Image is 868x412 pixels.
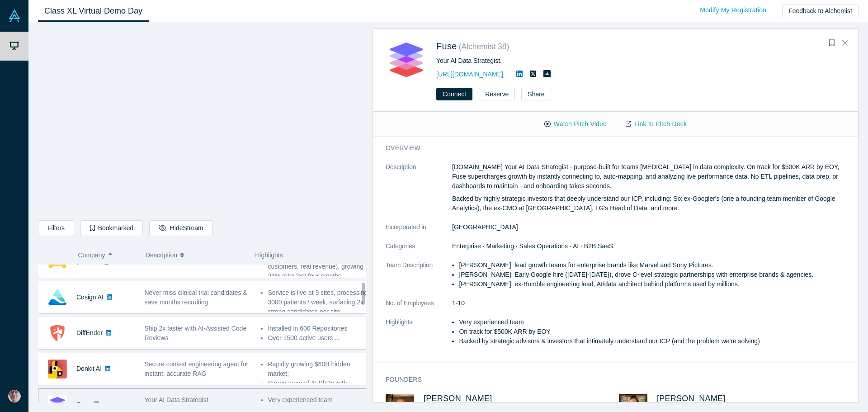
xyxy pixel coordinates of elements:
small: ( Alchemist 38 ) [459,42,509,51]
a: Class XL Virtual Demo Day [38,0,149,22]
a: Fuse [76,401,90,408]
a: Cosign AI [76,294,104,301]
p: [DOMAIN_NAME] Your AI Data Strategist - purpose-built for teams [MEDICAL_DATA] in data complexity... [452,162,852,191]
span: Company [78,246,105,265]
a: Modify My Registration [690,2,776,18]
dt: Description [386,162,452,223]
dt: Team Description [386,260,452,298]
li: Very experienced team [268,395,368,405]
li: Strong team of AI PhDs with multiple patents ... [268,379,368,398]
button: Close [838,36,852,50]
li: Backed by strategic advisors & investors that intimately understand our ICP (and the problem we'r... [459,336,852,346]
span: Secure context engineering agent for instant, accurate RAG [145,360,249,377]
img: Donkit AI's Logo [48,360,67,379]
span: Description [146,246,177,265]
a: Donkit AI [76,365,102,372]
button: Reserve [479,88,515,100]
li: On track for $500K ARR by EOY [459,327,852,336]
button: Filters [38,220,74,236]
h3: Founders [386,375,840,384]
span: Enterprise · Marketing · Sales Operations · AI · B2B SaaS [452,242,613,250]
span: Ship 2x faster with AI-Assisted Code Reviews [145,325,247,341]
li: [PERSON_NAME]: Early Google hire ([DATE]-[DATE]), drove C-level strategic partnerships with enter... [459,270,852,279]
li: [PERSON_NAME]: ex-Bumble engineering lead, AI/data architect behind platforms used by millions. [459,279,852,289]
iframe: Alchemist Class XL Demo Day: Vault [38,29,366,213]
dt: Highlights [386,317,452,355]
dt: No. of Employees [386,298,452,317]
button: Connect [436,88,472,100]
a: Fuse [436,41,457,51]
img: Cosign AI's Logo [48,288,67,307]
button: Watch Pitch Video [535,116,616,132]
img: DiffEnder's Logo [48,324,67,343]
li: $125k MRR (209 paying customers, real revenue), growing 21% m/m last four months ... [268,252,368,281]
li: Installed in 600 Repositories [268,324,368,333]
p: Backed by highly strategic investors that deeply understand our ICP, including: Six ex-Googler's ... [452,194,852,213]
a: DiffEnder [76,329,103,336]
a: [PERSON_NAME] [424,394,492,403]
a: Link to Pitch Deck [616,116,696,132]
img: Joe Spivack's Account [8,390,21,403]
dt: Incorporated in [386,223,452,242]
span: Your AI Data Strategist. [145,396,210,403]
button: Description [146,246,245,265]
button: Bookmark [826,37,838,49]
dt: Categories [386,242,452,260]
img: Fuse's Logo [386,39,427,80]
dd: [GEOGRAPHIC_DATA] [452,223,852,232]
button: Company [78,246,137,265]
a: [URL][DOMAIN_NAME] [436,71,503,78]
button: Share [521,88,551,100]
button: Bookmarked [80,220,143,236]
a: [PERSON_NAME] [657,394,726,403]
li: [PERSON_NAME]: lead growth teams for enterprise brands like Marvel and Sony Pictures. [459,260,852,270]
li: Service is live at 9 sites, processing 3000 patients / week, surfacing 2x strong candidates per s... [268,288,368,317]
button: Feedback to Alchemist [782,5,859,17]
img: Alchemist Vault Logo [8,9,21,22]
h3: overview [386,143,840,153]
span: Never miss clinical trial candidates & save months recruiting [145,289,247,306]
div: Your AI Data Strategist. [436,56,738,66]
li: Very experienced team [459,317,852,327]
li: Over 1500 active users ... [268,333,368,343]
li: Rapidly growing $60B hidden market; [268,360,368,379]
span: Highlights [255,251,283,259]
button: HideStream [149,220,212,236]
dd: 1-10 [452,298,852,308]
